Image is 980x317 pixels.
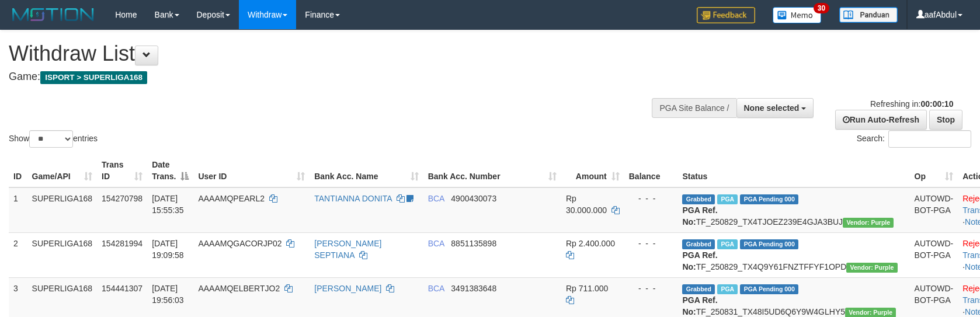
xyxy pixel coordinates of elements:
[717,239,738,249] span: Marked by aafnonsreyleab
[451,239,496,248] span: Copy 8851135898 to clipboard
[846,263,897,273] span: Vendor URL: https://trx4.1velocity.biz
[566,194,607,215] span: Rp 30.000.000
[152,239,184,260] span: [DATE] 19:09:58
[717,194,738,204] span: Marked by aafmaleo
[9,6,98,23] img: MOTION_logo.png
[9,42,642,65] h1: Withdraw List
[814,3,829,13] span: 30
[147,154,193,187] th: Date Trans.: activate to sort column descending
[929,110,962,130] a: Stop
[682,194,715,204] span: Grabbed
[451,284,496,293] span: Copy 3491383648 to clipboard
[682,205,717,227] b: PGA Ref. No:
[682,295,717,316] b: PGA Ref. No:
[27,187,98,233] td: SUPERLIGA168
[314,239,381,260] a: [PERSON_NAME] SEPTIANA
[428,239,444,248] span: BCA
[102,284,143,293] span: 154441307
[314,194,392,203] a: TANTIANNA DONITA
[888,130,971,148] input: Search:
[566,239,615,248] span: Rp 2.400.000
[624,154,678,187] th: Balance
[629,193,673,204] div: - - -
[870,99,953,109] span: Refreshing in:
[451,194,496,203] span: Copy 4900430073 to clipboard
[740,284,798,294] span: PGA Pending
[561,154,624,187] th: Amount: activate to sort column ascending
[198,284,280,293] span: AAAAMQELBERTJO2
[682,284,715,294] span: Grabbed
[736,98,814,118] button: None selected
[677,154,909,187] th: Status
[744,103,800,113] span: None selected
[697,7,755,23] img: Feedback.jpg
[682,250,717,271] b: PGA Ref. No:
[677,187,909,233] td: TF_250829_TX4TJOEZ239E4GJA3BUJ
[9,130,98,148] label: Show entries
[310,154,423,187] th: Bank Acc. Name: activate to sort column ascending
[652,98,736,118] div: PGA Site Balance /
[839,7,898,23] img: panduan.png
[102,194,143,203] span: 154270798
[920,99,953,109] strong: 00:00:10
[102,239,143,248] span: 154281994
[152,194,184,215] span: [DATE] 15:55:35
[773,7,822,23] img: Button%20Memo.svg
[193,154,310,187] th: User ID: activate to sort column ascending
[428,194,444,203] span: BCA
[835,110,927,130] a: Run Auto-Refresh
[9,187,27,233] td: 1
[910,232,958,277] td: AUTOWD-BOT-PGA
[910,187,958,233] td: AUTOWD-BOT-PGA
[40,71,147,84] span: ISPORT > SUPERLIGA168
[9,71,642,83] h4: Game:
[9,232,27,277] td: 2
[27,232,98,277] td: SUPERLIGA168
[910,154,958,187] th: Op: activate to sort column ascending
[423,154,561,187] th: Bank Acc. Number: activate to sort column ascending
[629,283,673,294] div: - - -
[198,194,265,203] span: AAAAMQPEARL2
[9,154,27,187] th: ID
[740,194,798,204] span: PGA Pending
[740,239,798,249] span: PGA Pending
[314,284,381,293] a: [PERSON_NAME]
[29,130,73,148] select: Showentries
[428,284,444,293] span: BCA
[566,284,608,293] span: Rp 711.000
[27,154,98,187] th: Game/API: activate to sort column ascending
[843,218,894,228] span: Vendor URL: https://trx4.1velocity.biz
[629,238,673,249] div: - - -
[198,239,282,248] span: AAAAMQGACORJP02
[677,232,909,277] td: TF_250829_TX4Q9Y61FNZTFFYF1OPD
[717,284,738,294] span: Marked by aafsoycanthlai
[682,239,715,249] span: Grabbed
[152,284,184,305] span: [DATE] 19:56:03
[97,154,147,187] th: Trans ID: activate to sort column ascending
[857,130,971,148] label: Search:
